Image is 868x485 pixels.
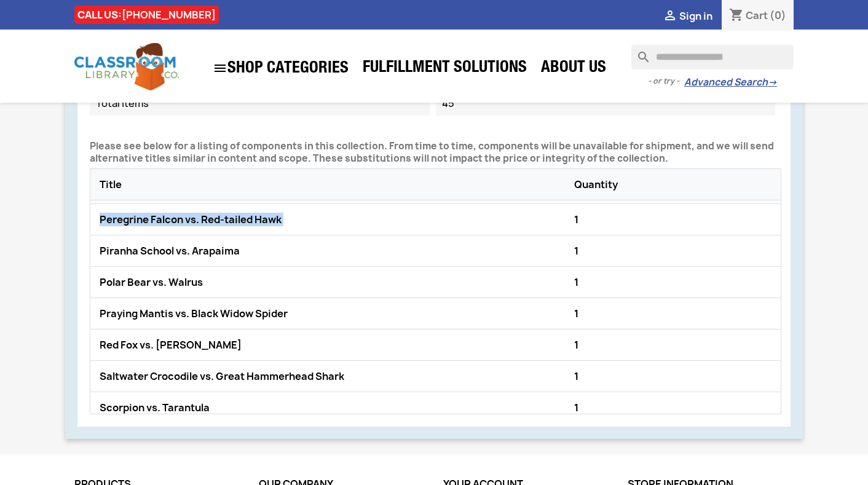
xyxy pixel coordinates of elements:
div: Praying Mantis vs. Black Widow Spider [97,304,571,323]
div: Quantity [571,175,775,194]
img: Classroom Library Company [74,43,179,90]
div: Saltwater Crocodile vs. Great Hammerhead Shark [97,367,571,385]
div: 1 [571,242,775,260]
dd: 45 [436,91,776,116]
div: 1 [571,336,775,354]
div: Red Fox vs. [PERSON_NAME] [97,336,571,354]
a: [PHONE_NUMBER] [122,8,216,22]
i: search [631,45,646,60]
span: → [768,76,777,89]
div: 1 [571,367,775,385]
div: Title [97,175,571,194]
div: 1 [571,210,775,229]
span: - or try - [648,75,684,87]
a: Fulfillment Solutions [357,57,533,81]
span: Cart [746,9,768,22]
div: Scorpion vs. Tarantula [97,398,571,417]
i:  [213,61,227,76]
span: Sign in [679,9,712,23]
i: shopping_cart [729,9,744,23]
p: Please see below for a listing of components in this collection. From time to time, components wi... [90,140,781,165]
div: Piranha School vs. Arapaima [97,242,571,260]
a: About Us [535,57,612,81]
a:  Sign in [663,9,712,23]
a: SHOP CATEGORIES [207,55,355,82]
div: 1 [571,398,775,417]
div: CALL US: [74,6,219,24]
div: Polar Bear vs. Walrus [97,273,571,291]
span: (0) [770,9,786,22]
dt: Total Items [90,91,430,116]
a: Advanced Search→ [684,76,777,89]
i:  [663,9,677,24]
div: 1 [571,304,775,323]
input: Search [631,45,794,69]
div: Peregrine Falcon vs. Red-tailed Hawk [97,210,571,229]
div: 1 [571,273,775,291]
